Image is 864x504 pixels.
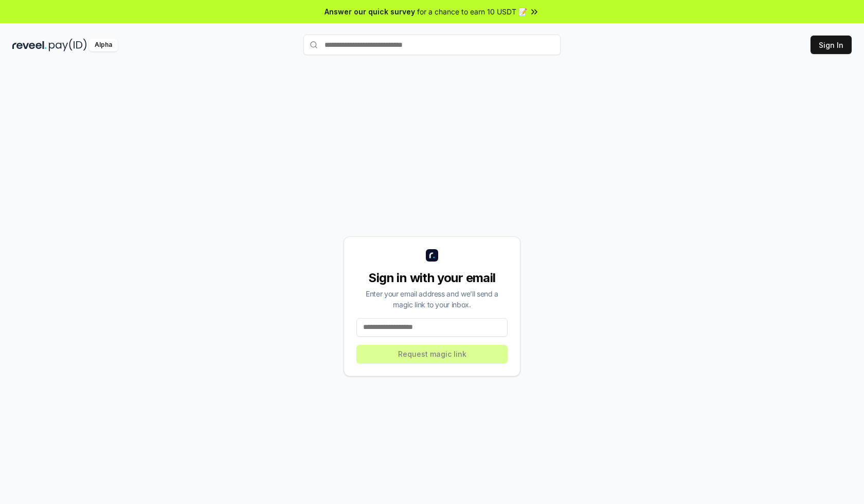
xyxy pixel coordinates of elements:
[49,39,87,51] img: pay_id
[417,6,527,17] span: for a chance to earn 10 USDT 📝
[12,39,47,51] img: reveel_dark
[325,6,415,17] span: Answer our quick survey
[811,36,852,54] button: Sign In
[426,249,438,262] img: logo_small
[356,288,508,310] div: Enter your email address and we’ll send a magic link to your inbox.
[356,270,508,286] div: Sign in with your email
[89,39,118,51] div: Alpha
